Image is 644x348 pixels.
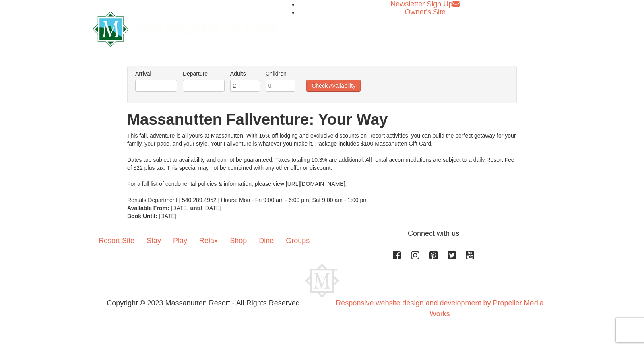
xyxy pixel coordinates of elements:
[93,228,140,253] a: Resort Site
[87,298,322,309] p: Copyright © 2023 Massanutten Resort - All Rights Reserved.
[224,228,253,253] a: Shop
[230,70,260,78] label: Adults
[253,228,280,253] a: Dine
[171,205,188,211] span: [DATE]
[93,19,277,37] a: Massanutten Resort
[127,111,517,128] h1: Massanutten Fallventure: Your Way
[93,12,277,47] img: Massanutten Resort Logo
[167,228,193,253] a: Play
[190,205,202,211] strong: until
[266,70,295,78] label: Children
[280,228,316,253] a: Groups
[305,264,339,298] img: Massanutten Resort Logo
[127,205,169,211] strong: Available From:
[140,228,167,253] a: Stay
[193,228,224,253] a: Relax
[159,213,177,219] span: [DATE]
[336,299,543,318] a: Responsive website design and development by Propeller Media Works
[127,132,517,204] div: This fall, adventure is all yours at Massanutten! With 15% off lodging and exclusive discounts on...
[127,213,157,219] strong: Book Until:
[135,70,177,78] label: Arrival
[93,228,551,239] p: Connect with us
[306,80,361,92] button: Check Availability
[204,205,221,211] span: [DATE]
[405,8,446,16] a: Owner's Site
[183,70,225,78] label: Departure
